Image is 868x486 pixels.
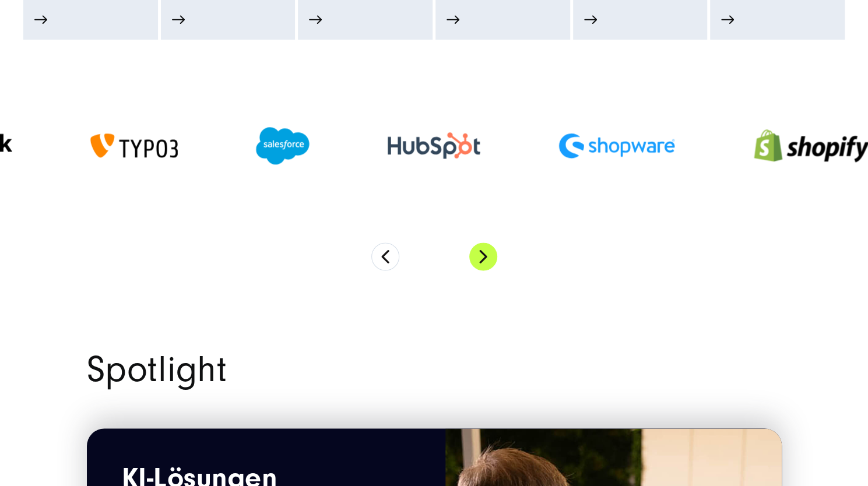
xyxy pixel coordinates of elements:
[558,133,675,159] img: Shopware Partner Agentur - Digitalagentur SUNZINET
[90,133,178,158] img: TYPO3 Gold Memeber Agentur - Digitalagentur für TYPO3 CMS Entwicklung SUNZINET
[87,352,782,388] h2: Spotlight
[256,127,310,164] img: Salesforce Partner Agentur - Digitalagentur SUNZINET
[469,242,497,270] button: Next
[371,242,399,270] button: Previous
[388,132,480,159] img: HubSpot Gold Partner Agentur - Digitalagentur SUNZINET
